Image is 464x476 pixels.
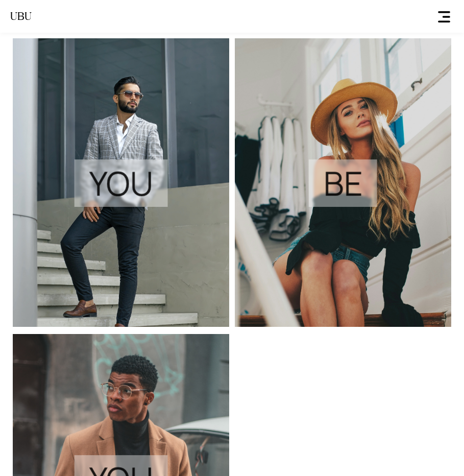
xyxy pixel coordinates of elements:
img: UBU-image-2-D40hMnJS.jpg [235,38,451,327]
a: UBU [10,2,32,31]
span: ellipsis [434,10,454,23]
img: UBU-image-1-8YSWMyMK.jpg [13,38,229,327]
h1: BE [323,167,362,200]
h1: YOU [89,167,153,200]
